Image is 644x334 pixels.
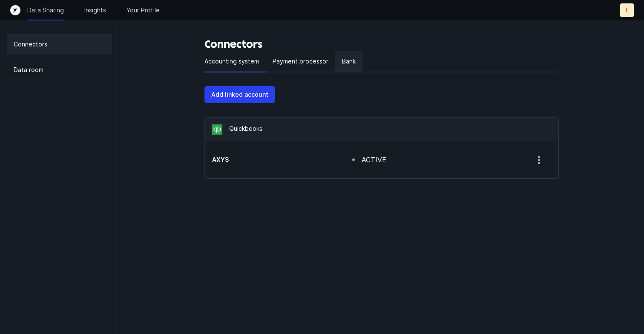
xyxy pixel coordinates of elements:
[7,60,112,80] a: Data room
[204,86,275,103] button: Add linked account
[229,124,262,135] p: Quickbooks
[626,6,629,14] p: L
[7,34,112,55] a: Connectors
[14,65,43,75] p: Data room
[204,56,259,66] p: Accounting system
[84,6,106,14] a: Insights
[620,3,634,17] button: L
[211,89,268,100] p: Add linked account
[273,56,328,66] p: Payment processor
[362,155,386,165] div: active
[14,39,47,49] p: Connectors
[212,155,325,164] h5: AXYS
[27,6,64,14] a: Data Sharing
[342,56,356,66] p: Bank
[126,6,160,14] a: Your Profile
[204,37,559,51] h3: Connectors
[212,155,325,164] div: account ending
